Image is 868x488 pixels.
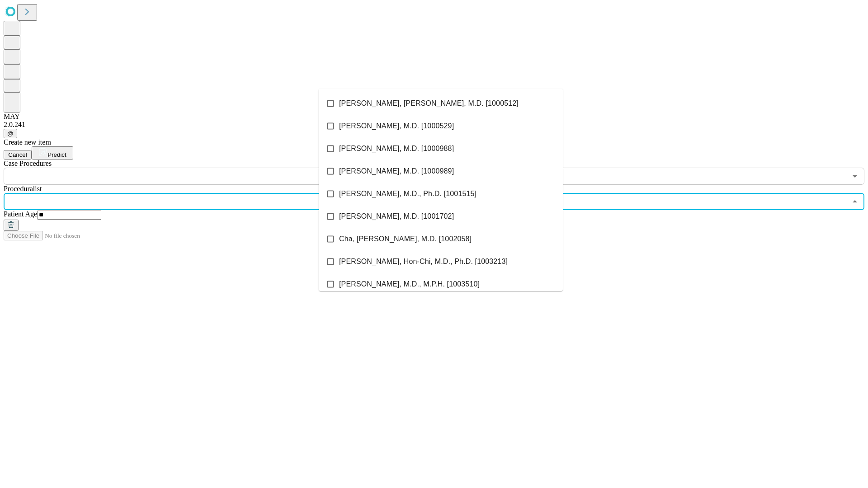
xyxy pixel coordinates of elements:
[339,234,472,244] span: Cha, [PERSON_NAME], M.D. [1002058]
[849,195,861,208] button: Close
[32,146,73,160] button: Predict
[4,129,17,138] button: @
[339,166,454,177] span: [PERSON_NAME], M.D. [1000989]
[339,256,508,267] span: [PERSON_NAME], Hon-Chi, M.D., Ph.D. [1003213]
[339,98,519,109] span: [PERSON_NAME], [PERSON_NAME], M.D. [1000512]
[339,211,454,222] span: [PERSON_NAME], M.D. [1001702]
[4,210,37,218] span: Patient Age
[339,188,476,199] span: [PERSON_NAME], M.D., Ph.D. [1001515]
[4,185,42,192] span: Proceduralist
[339,121,454,131] span: [PERSON_NAME], M.D. [1000529]
[4,138,51,146] span: Create new item
[4,113,864,121] div: MAY
[7,130,14,137] span: @
[339,143,454,154] span: [PERSON_NAME], M.D. [1000988]
[4,150,32,160] button: Cancel
[849,170,861,183] button: Open
[4,121,864,129] div: 2.0.241
[8,151,27,158] span: Cancel
[47,151,66,158] span: Predict
[339,279,480,290] span: [PERSON_NAME], M.D., M.P.H. [1003510]
[4,160,52,167] span: Scheduled Procedure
